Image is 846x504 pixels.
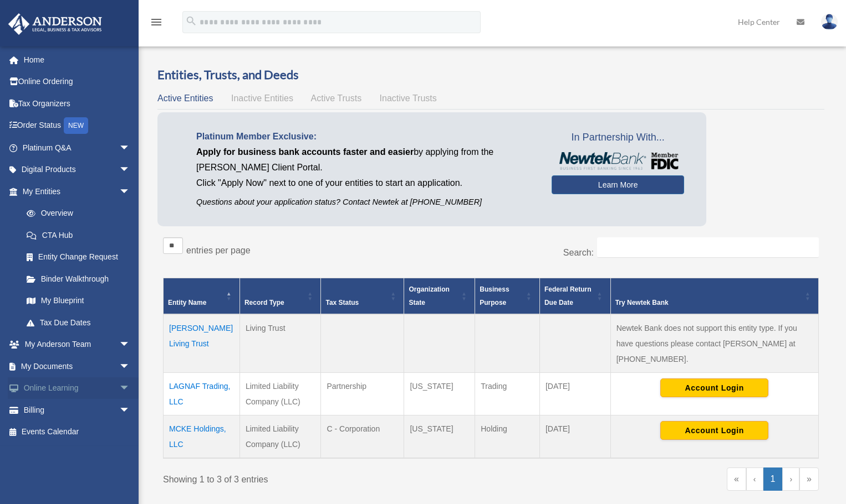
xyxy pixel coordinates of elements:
span: Tax Status [325,299,359,306]
span: arrow_drop_down [119,334,141,356]
a: My Blueprint [16,290,141,312]
div: Showing 1 to 3 of 3 entries [163,467,483,487]
span: Entity Name [168,299,206,306]
span: arrow_drop_down [119,355,141,378]
a: Online Ordering [8,71,147,93]
a: menu [150,19,163,29]
td: [US_STATE] [404,415,475,459]
span: arrow_drop_down [119,399,141,422]
span: Active Trusts [311,93,362,103]
a: Events Calendar [8,421,147,443]
span: arrow_drop_down [119,137,141,159]
label: Search: [563,248,594,257]
a: Home [8,49,147,71]
span: arrow_drop_down [119,180,141,203]
td: Partnership [321,373,404,415]
img: User Pic [821,14,838,30]
th: Organization State: Activate to sort [404,278,475,315]
td: [DATE] [539,373,610,415]
td: Holding [475,415,540,459]
a: My Entitiesarrow_drop_down [8,180,141,202]
button: Account Login [660,378,768,397]
div: NEW [64,117,88,134]
td: Living Trust [239,314,321,373]
p: Questions about your application status? Contact Newtek at [PHONE_NUMBER] [196,195,535,209]
a: Order StatusNEW [8,115,147,137]
td: [DATE] [539,415,610,459]
th: Entity Name: Activate to invert sorting [164,278,240,315]
span: In Partnership With... [552,129,684,147]
td: C - Corporation [321,415,404,459]
span: Inactive Entities [231,93,293,103]
th: Try Newtek Bank : Activate to sort [610,278,818,315]
td: [US_STATE] [404,373,475,415]
a: Online Learningarrow_drop_down [8,377,147,399]
td: Limited Liability Company (LLC) [239,415,321,459]
td: LAGNAF Trading, LLC [164,373,240,415]
span: Apply for business bank accounts faster and easier [196,147,414,157]
td: Trading [475,373,540,415]
span: Federal Return Due Date [544,285,592,306]
th: Federal Return Due Date: Activate to sort [539,278,610,315]
i: menu [150,15,163,29]
a: Overview [16,202,136,225]
h3: Entities, Trusts, and Deeds [157,66,824,84]
span: Inactive Trusts [380,93,437,103]
a: My Anderson Teamarrow_drop_down [8,334,147,356]
a: Binder Walkthrough [16,268,141,290]
a: Entity Change Request [16,246,141,268]
a: Tax Due Dates [16,311,141,334]
a: Billingarrow_drop_down [8,399,147,421]
div: Try Newtek Bank [615,296,802,309]
a: Learn More [552,175,684,194]
th: Record Type: Activate to sort [239,278,321,315]
span: Active Entities [157,93,213,103]
a: Account Login [660,425,768,434]
button: Account Login [660,421,768,440]
span: arrow_drop_down [119,159,141,181]
a: First [727,467,746,491]
p: Platinum Member Exclusive: [196,129,535,144]
i: search [185,15,197,27]
td: [PERSON_NAME] Living Trust [164,314,240,373]
a: CTA Hub [16,224,141,246]
th: Business Purpose: Activate to sort [475,278,540,315]
label: entries per page [186,246,251,255]
a: My Documentsarrow_drop_down [8,355,147,377]
span: Organization State [409,285,449,306]
img: NewtekBankLogoSM.png [557,152,679,170]
td: Newtek Bank does not support this entity type. If you have questions please contact [PERSON_NAME]... [610,314,818,373]
span: arrow_drop_down [119,377,141,400]
span: Business Purpose [480,285,509,306]
a: Digital Productsarrow_drop_down [8,159,147,181]
span: Record Type [244,299,284,306]
img: Anderson Advisors Platinum Portal [5,13,105,35]
td: Limited Liability Company (LLC) [239,373,321,415]
th: Tax Status: Activate to sort [321,278,404,315]
a: Account Login [660,383,768,392]
p: Click "Apply Now" next to one of your entities to start an application. [196,175,535,191]
p: by applying from the [PERSON_NAME] Client Portal. [196,144,535,175]
td: MCKE Holdings, LLC [164,415,240,459]
a: Tax Organizers [8,92,147,115]
a: Platinum Q&Aarrow_drop_down [8,137,147,159]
